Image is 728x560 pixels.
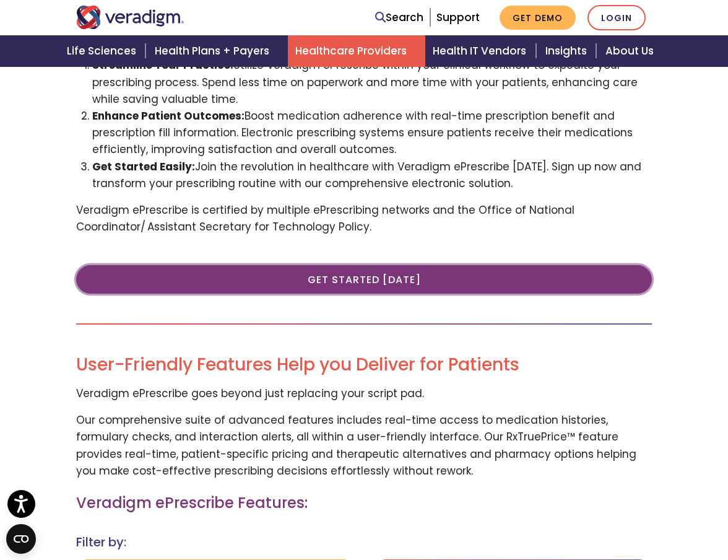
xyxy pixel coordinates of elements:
a: Support [436,10,480,25]
iframe: Drift Chat Widget [490,483,713,545]
p: Veradigm ePrescribe is certified by multiple ePrescribing networks and the Office of National Coo... [76,202,652,235]
h3: Veradigm ePrescribe Features: [76,494,652,512]
button: Open CMP widget [6,524,36,554]
img: Veradigm logo [76,6,184,29]
a: Login [587,5,646,30]
a: Insights [538,35,598,67]
li: Boost medication adherence with real-time prescription benefit and prescription fill information.... [92,108,652,159]
li: Join the revolution in healthcare with Veradigm ePrescribe [DATE]. Sign up now and transform your... [92,159,652,192]
p: Our comprehensive suite of advanced features includes real-time access to medication histories, f... [76,412,652,479]
h4: Filter by: [76,535,652,549]
h2: User-Friendly Features Help you Deliver for Patients [76,354,652,375]
p: Veradigm ePrescribe goes beyond just replacing your script pad. [76,385,652,402]
a: Search [375,9,423,26]
a: Get Demo [500,6,576,30]
a: About Us [598,35,669,67]
a: Health IT Vendors [425,35,537,67]
a: Health Plans + Payers [147,35,288,67]
a: Healthcare Providers [288,35,425,67]
strong: Enhance Patient Outcomes: [92,108,245,123]
li: Utilize Veradigm ePrescribe within your clinical workflow to expedite your prescribing process. S... [92,57,652,108]
strong: Get Started Easily: [92,159,195,174]
a: Life Sciences [59,35,147,67]
a: Get Started [DATE] [76,265,652,294]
